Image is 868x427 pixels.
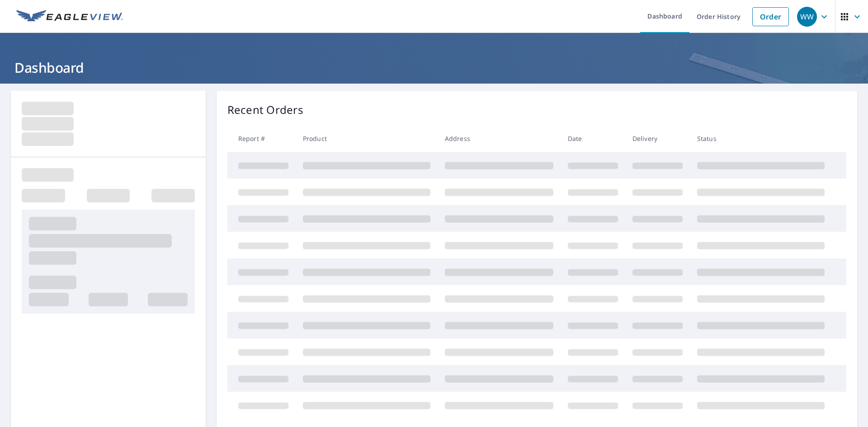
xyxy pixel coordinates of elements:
img: EV Logo [16,10,123,23]
th: Address [438,125,561,152]
a: Order [752,7,789,26]
p: Recent Orders [227,102,303,118]
th: Product [296,125,438,152]
th: Delivery [625,125,690,152]
th: Status [690,125,832,152]
th: Date [561,125,625,152]
h1: Dashboard [11,58,857,77]
div: WW [797,7,817,27]
th: Report # [227,125,296,152]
